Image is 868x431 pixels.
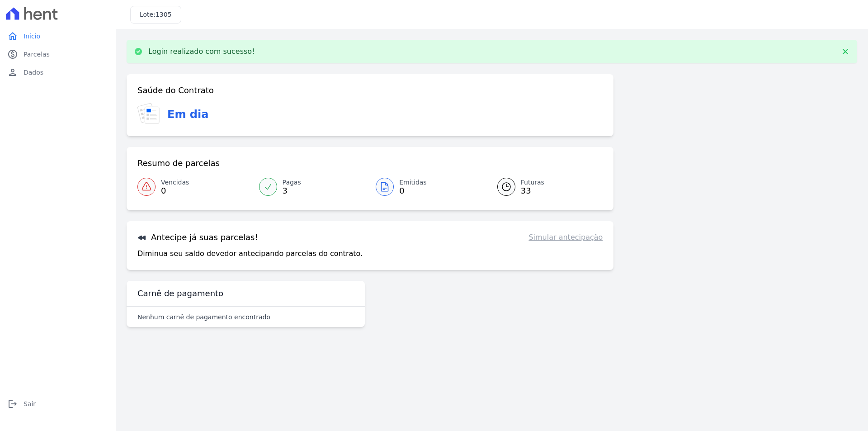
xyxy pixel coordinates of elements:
[24,68,43,77] span: Dados
[137,232,258,243] h3: Antecipe já suas parcelas!
[7,31,18,42] i: home
[399,187,427,194] span: 0
[7,398,18,409] i: logout
[7,49,18,60] i: paid
[137,158,220,169] h3: Resumo de parcelas
[370,174,486,199] a: Emitidas 0
[161,178,189,187] span: Vencidas
[161,187,189,194] span: 0
[521,178,544,187] span: Futuras
[148,47,255,56] p: Login realizado com sucesso!
[137,85,214,96] h3: Saúde do Contrato
[24,399,36,408] span: Sair
[140,10,172,19] h3: Lote:
[283,178,301,187] span: Pagas
[24,32,40,41] span: Início
[399,178,427,187] span: Emitidas
[528,232,603,243] a: Simular antecipação
[137,248,363,259] p: Diminua seu saldo devedor antecipando parcelas do contrato.
[521,187,544,194] span: 33
[7,67,18,78] i: person
[4,27,112,45] a: homeInício
[486,174,603,199] a: Futuras 33
[4,63,112,81] a: personDados
[167,106,208,123] h3: Em dia
[283,187,301,194] span: 3
[24,50,50,59] span: Parcelas
[4,395,112,413] a: logoutSair
[156,11,172,18] span: 1305
[4,45,112,63] a: paidParcelas
[254,174,370,199] a: Pagas 3
[137,174,254,199] a: Vencidas 0
[137,313,270,322] p: Nenhum carnê de pagamento encontrado
[137,288,223,299] h3: Carnê de pagamento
